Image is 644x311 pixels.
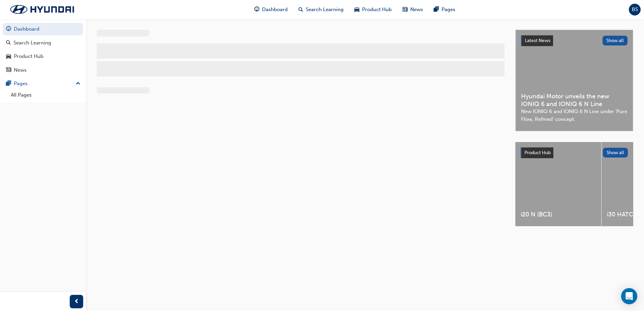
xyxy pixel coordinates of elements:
a: All Pages [8,90,83,100]
span: i20 N (BC3) [521,211,596,218]
span: news-icon [6,67,11,73]
span: car-icon [354,5,359,14]
span: Product Hub [362,6,392,13]
span: Pages [442,6,455,13]
button: Show all [603,36,628,45]
span: prev-icon [74,298,79,306]
a: news-iconNews [397,3,428,16]
span: News [410,6,423,13]
span: car-icon [6,54,11,60]
span: news-icon [402,5,408,14]
span: search-icon [298,5,303,14]
button: DashboardSearch LearningProduct HubNews [3,22,83,77]
span: Hyundai Motor unveils the new IONIQ 6 and IONIQ 6 N Line [521,93,627,108]
a: car-iconProduct Hub [349,3,397,16]
a: pages-iconPages [428,3,461,16]
span: Latest News [525,38,550,43]
span: guage-icon [6,26,11,32]
a: search-iconSearch Learning [293,3,349,16]
span: New IONIQ 6 and IONIQ 6 N Line under ‘Pure Flow, Refined’ concept. [521,108,627,123]
button: Show all [603,148,628,158]
button: Pages [3,77,83,90]
img: Trak [3,2,81,16]
a: Latest NewsShow allHyundai Motor unveils the new IONIQ 6 and IONIQ 6 N LineNew IONIQ 6 and IONIQ ... [515,30,633,131]
div: Search Learning [13,39,51,47]
span: search-icon [6,40,11,46]
a: Dashboard [3,23,83,35]
span: pages-icon [6,81,11,87]
div: Product Hub [14,53,43,60]
span: pages-icon [434,5,439,14]
div: News [14,66,27,74]
a: News [3,64,83,76]
div: Pages [14,80,28,88]
a: Latest NewsShow all [521,35,627,46]
a: guage-iconDashboard [249,3,293,16]
a: Product HubShow all [521,147,628,158]
button: BS [629,4,641,15]
span: BS [632,6,638,13]
div: Open Intercom Messenger [621,288,637,304]
a: Search Learning [3,37,83,49]
span: up-icon [76,79,80,88]
span: Dashboard [262,6,288,13]
span: guage-icon [254,5,259,14]
span: Search Learning [306,6,344,13]
a: i20 N (BC3) [515,142,601,226]
span: Product Hub [524,150,551,155]
a: Product Hub [3,50,83,63]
